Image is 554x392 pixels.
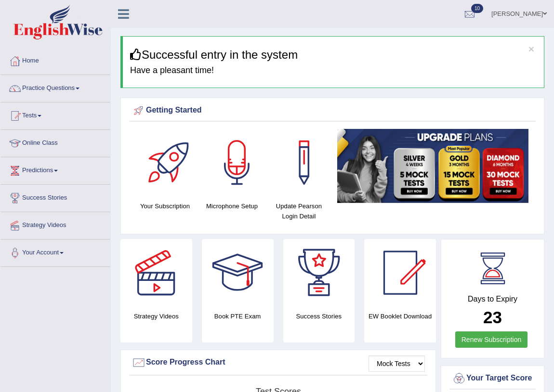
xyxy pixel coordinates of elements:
a: Practice Questions [0,75,110,99]
b: 23 [483,308,502,327]
h3: Successful entry in the system [130,49,537,61]
a: Renew Subscription [455,331,528,348]
div: Your Target Score [452,371,533,386]
div: Getting Started [132,103,533,118]
a: Home [0,48,110,72]
h4: Microphone Setup [203,201,261,211]
h4: Strategy Videos [120,311,192,321]
h4: Book PTE Exam [202,311,274,321]
a: Predictions [0,157,110,181]
h4: Have a pleasant time! [130,66,537,76]
h4: Success Stories [283,311,355,321]
div: Score Progress Chart [132,355,425,370]
h4: EW Booklet Download [364,311,436,321]
h4: Days to Expiry [452,295,533,303]
h4: Update Pearson Login Detail [270,201,328,221]
h4: Your Subscription [136,201,194,211]
span: 10 [471,4,483,13]
a: Strategy Videos [0,212,110,236]
img: small5.jpg [337,129,528,203]
a: Online Class [0,130,110,154]
a: Your Account [0,240,110,264]
a: Success Stories [0,185,110,209]
button: × [528,44,534,54]
a: Tests [0,102,110,126]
